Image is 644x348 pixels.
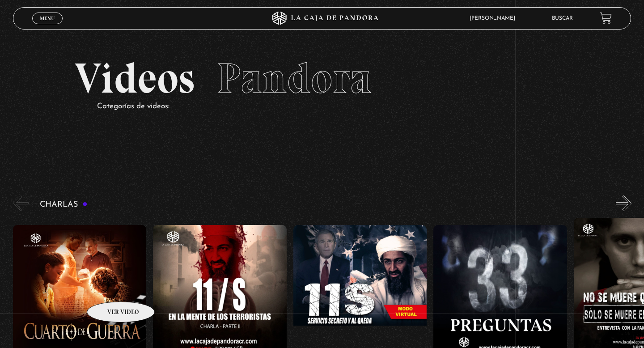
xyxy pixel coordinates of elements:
[40,16,55,21] span: Menu
[40,200,88,209] h3: Charlas
[616,195,631,211] button: Next
[37,23,58,29] span: Cerrar
[600,12,612,24] a: View your shopping cart
[465,16,524,21] span: [PERSON_NAME]
[13,195,29,211] button: Previous
[75,57,569,100] h2: Videos
[97,100,569,114] p: Categorías de videos:
[217,53,372,104] span: Pandora
[552,16,573,21] a: Buscar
